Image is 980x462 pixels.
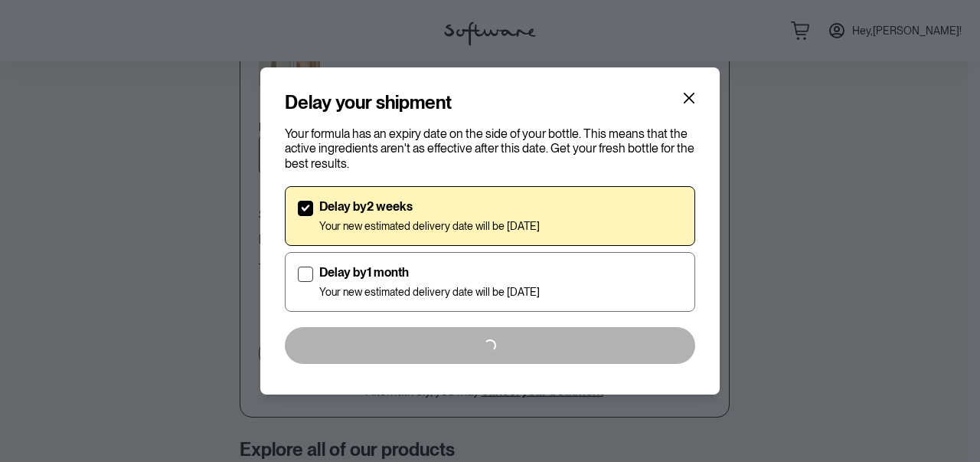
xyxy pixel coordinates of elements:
p: Your formula has an expiry date on the side of your bottle. This means that the active ingredient... [285,126,695,171]
p: Delay by 2 weeks [319,199,540,214]
p: Your new estimated delivery date will be [DATE] [319,286,540,299]
h4: Delay your shipment [285,92,452,114]
p: Your new estimated delivery date will be [DATE] [319,220,540,233]
p: Delay by 1 month [319,265,540,280]
button: Close [677,86,701,110]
